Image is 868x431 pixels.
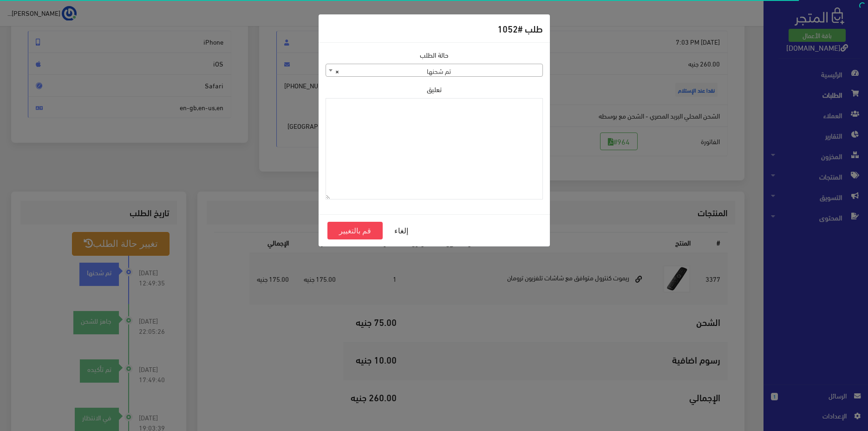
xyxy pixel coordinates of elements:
label: تعليق [427,84,442,94]
button: إلغاء [383,222,420,239]
span: تم شحنها [326,64,542,77]
span: تم شحنها [326,64,543,77]
span: × [335,64,339,77]
button: قم بالتغيير [327,222,383,239]
h5: طلب #1052 [497,21,543,35]
label: حالة الطلب [420,50,449,60]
